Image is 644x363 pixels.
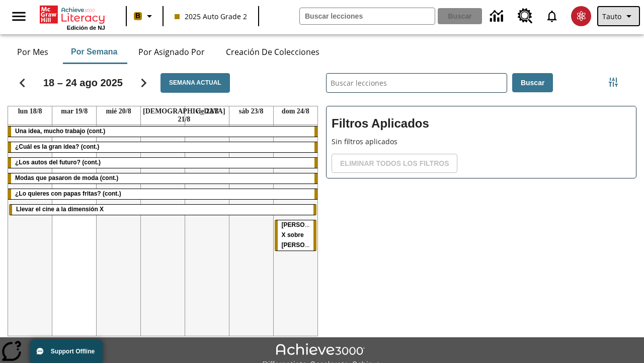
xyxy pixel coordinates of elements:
span: Edición de NJ [67,25,105,31]
button: Por asignado por [130,40,213,64]
a: 21 de agosto de 2025 [141,106,227,125]
div: Filtros Aplicados [326,106,636,178]
button: Perfil/Configuración [597,6,640,26]
p: Sin filtros aplicados [332,136,631,147]
span: B [135,10,140,22]
input: Buscar campo [300,8,435,24]
button: Abrir el menú lateral [4,2,34,31]
h2: Filtros Aplicados [332,111,631,136]
img: avatar image [571,6,591,26]
span: Modas que pasaron de moda (cont.) [15,174,118,181]
div: ¿Lo quieres con papas fritas? (cont.) [8,189,317,199]
span: Tauto [602,11,621,22]
span: Una idea, mucho trabajo (cont.) [15,128,105,135]
button: Creación de colecciones [218,40,328,64]
button: Por mes [8,40,58,64]
a: Centro de recursos, Se abrirá en una pestaña nueva. [512,3,539,30]
a: 24 de agosto de 2025 [280,106,311,116]
span: Llevar el cine a la dimensión X [16,206,104,213]
span: Rayos X sobre ruedas [282,220,333,249]
button: Boost El color de la clase es anaranjado claro. Cambiar el color de la clase. [130,7,159,25]
div: Buscar [318,60,636,336]
div: Portada [40,4,105,31]
div: Rayos X sobre ruedas [275,220,316,251]
a: Portada [40,5,105,25]
h2: 18 – 24 ago 2025 [43,77,123,89]
a: 19 de agosto de 2025 [59,106,90,116]
div: ¿Cuál es la gran idea? (cont.) [8,142,317,152]
button: Semana actual [160,73,230,93]
div: ¿Los autos del futuro? (cont.) [8,158,317,168]
span: Support Offline [51,348,95,355]
span: ¿Lo quieres con papas fritas? (cont.) [15,190,121,197]
button: Por semana [63,40,125,64]
button: Support Offline [30,340,103,363]
a: 23 de agosto de 2025 [237,106,266,116]
div: Llevar el cine a la dimensión X [9,205,316,215]
button: Escoja un nuevo avatar [565,3,597,29]
button: Regresar [10,70,35,96]
span: ¿Los autos del futuro? (cont.) [15,159,101,166]
a: 18 de agosto de 2025 [16,106,44,116]
a: 22 de agosto de 2025 [194,106,221,116]
button: Seguir [131,70,156,96]
button: Menú lateral de filtros [603,72,623,92]
input: Buscar lecciones [327,74,507,92]
a: 20 de agosto de 2025 [104,106,133,116]
span: 2025 Auto Grade 2 [175,11,247,22]
span: ¿Cuál es la gran idea? (cont.) [15,143,99,150]
a: Centro de información [484,3,512,30]
button: Buscar [512,73,553,93]
a: Notificaciones [539,3,565,29]
div: Una idea, mucho trabajo (cont.) [8,127,317,137]
div: Modas que pasaron de moda (cont.) [8,173,317,184]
